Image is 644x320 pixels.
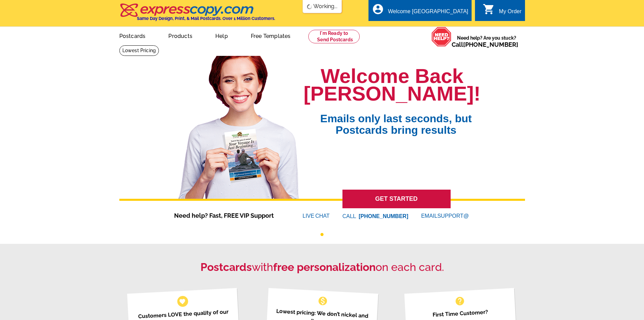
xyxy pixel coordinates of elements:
h4: Same Day Design, Print, & Mail Postcards. Over 1 Million Customers. [137,16,275,21]
font: SUPPORT@ [437,212,470,220]
a: Same Day Design, Print, & Mail Postcards. Over 1 Million Customers. [119,8,275,21]
span: Emails only last seconds, but Postcards bring results [311,103,480,136]
i: shopping_cart [483,3,495,15]
span: help [454,296,465,306]
span: Need help? Fast, FREE VIP Support [174,211,282,220]
h1: Welcome Back [PERSON_NAME]! [304,67,480,103]
i: account_circle [372,3,384,15]
a: [PHONE_NUMBER] [463,41,518,48]
span: Need help? Are you stuck? [452,35,522,48]
strong: free personalization [273,261,376,273]
span: favorite [179,298,186,305]
font: LIVE [303,212,315,220]
a: Help [205,27,239,43]
a: LIVECHAT [303,213,330,219]
p: First Time Customer? [413,307,508,320]
span: Call [452,41,518,48]
h2: with on each card. [119,261,525,274]
a: Products [158,27,203,43]
a: shopping_cart My Order [483,7,522,16]
div: Welcome [GEOGRAPHIC_DATA] [388,8,468,18]
img: welcome-back-logged-in.png [174,50,304,199]
a: Postcards [109,27,157,43]
img: loading... [307,4,312,9]
div: My Order [499,8,522,18]
a: Free Templates [240,27,302,43]
img: help [431,27,452,47]
button: 1 of 1 [320,233,324,236]
a: GET STARTED [342,190,451,208]
span: monetization_on [317,296,328,306]
strong: Postcards [200,261,252,273]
